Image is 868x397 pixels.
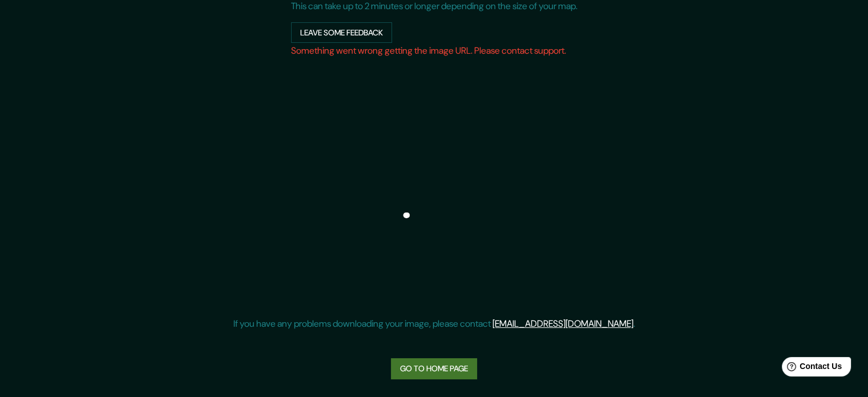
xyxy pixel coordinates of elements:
[766,352,855,384] iframe: Help widget launcher
[291,43,578,59] h6: Something went wrong getting the image URL. Please contact support.
[391,358,477,379] a: Go to home page
[233,317,635,331] p: If you have any problems downloading your image, please contact .
[291,22,392,43] button: Leave some feedback
[291,59,519,287] img: world loading
[492,318,633,330] a: [EMAIL_ADDRESS][DOMAIN_NAME]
